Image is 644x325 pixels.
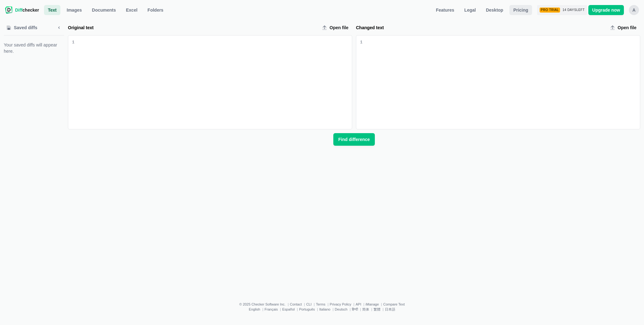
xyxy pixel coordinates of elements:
[485,7,504,13] span: Desktop
[125,7,139,13] span: Excel
[463,7,477,13] span: Legal
[328,24,350,31] span: Open file
[591,7,621,13] span: Upgrade now
[352,307,358,311] a: हिन्दी
[366,302,379,306] a: iManage
[363,35,640,129] div: Changed text input
[122,5,142,15] a: Excel
[616,24,638,31] span: Open file
[13,24,39,31] span: Saved diffs
[383,302,405,306] a: Compare Text
[72,39,75,46] div: 1
[588,5,624,15] a: Upgrade now
[374,307,380,311] a: 繁體
[5,6,13,14] img: Diffchecker logo
[54,23,64,33] button: Minimize sidebar
[461,5,480,15] a: Legal
[360,39,363,46] div: 1
[482,5,507,15] a: Desktop
[432,5,458,15] a: Features
[144,5,167,15] button: Folders
[512,7,529,13] span: Pricing
[239,302,290,306] li: © 2025 Checker Software Inc.
[319,23,352,33] label: Original text upload
[509,5,532,15] a: Pricing
[249,307,260,311] a: English
[65,7,83,13] span: Images
[282,307,295,311] a: Español
[330,302,351,306] a: Privacy Policy
[88,5,119,15] a: Documents
[540,8,560,13] div: Pro Trial
[15,7,39,13] span: checker
[146,7,165,13] span: Folders
[290,302,302,306] a: Contact
[75,35,352,129] div: Original text input
[316,302,325,306] a: Terms
[63,5,86,15] a: Images
[629,5,639,15] button: A
[435,7,455,13] span: Features
[385,307,395,311] a: 日本語
[44,5,60,15] a: Text
[319,307,330,311] a: Italiano
[563,8,585,12] span: 14 days left
[608,23,640,33] label: Changed text upload
[306,302,312,306] a: CLI
[299,307,315,311] a: Português
[264,307,278,311] a: Français
[5,5,39,15] a: Diffchecker
[68,24,317,31] label: Original text
[4,42,64,54] span: Your saved diffs will appear here.
[337,136,371,143] span: Find difference
[91,7,117,13] span: Documents
[333,133,375,146] button: Find difference
[335,307,347,311] a: Deutsch
[47,7,58,13] span: Text
[362,307,369,311] a: 简体
[15,8,22,13] span: Diff
[356,302,361,306] a: API
[356,24,605,31] label: Changed text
